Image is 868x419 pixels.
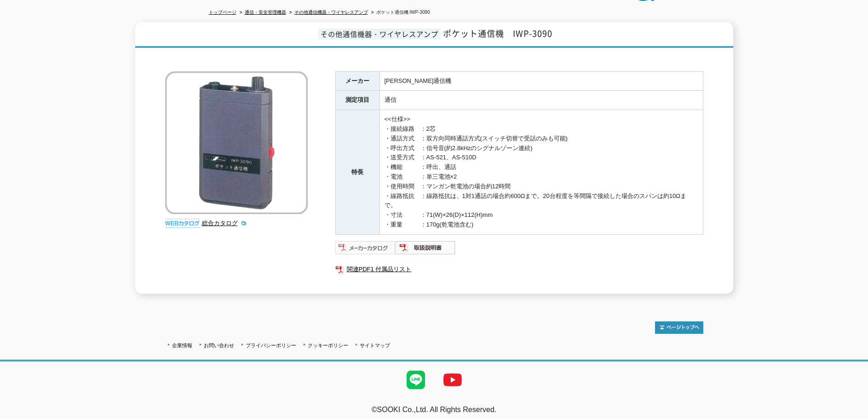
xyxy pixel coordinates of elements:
[335,91,379,110] th: 測定項目
[396,240,456,255] img: 取扱説明書
[209,10,236,15] a: トップページ
[369,8,430,17] li: ポケット通信機 IWP-3090
[202,220,247,227] a: 総合カタログ
[204,343,234,348] a: お問い合わせ
[172,343,192,348] a: 企業情報
[335,110,379,235] th: 特長
[335,263,703,275] a: 関連PDF1 付属品リスト
[245,10,286,15] a: 通信・安全管理機器
[308,343,348,348] a: クッキーポリシー
[165,219,200,228] img: webカタログ
[294,10,368,15] a: その他通信機器・ワイヤレスアンプ
[434,361,471,398] img: YouTube
[318,29,441,39] span: その他通信機器・ワイヤレスアンプ
[335,71,379,91] th: メーカー
[443,27,552,40] span: ポケット通信機 IWP-3090
[379,91,703,110] td: 通信
[335,246,396,253] a: メーカーカタログ
[655,321,703,334] img: トップページへ
[379,71,703,91] td: [PERSON_NAME]通信機
[246,343,296,348] a: プライバシーポリシー
[165,71,308,214] img: ポケット通信機 IWP-3090
[379,110,703,235] td: <<仕様>> ・接続線路 ：2芯 ・通話方式 ：双方向同時通話方式(スイッチ切替で受話のみも可能) ・呼出方式 ：信号音(約2.8kHzのシグナルゾーン連続) ・送受方式 ：AS-521、AS-...
[335,240,396,255] img: メーカーカタログ
[397,361,434,398] img: LINE
[360,343,390,348] a: サイトマップ
[396,246,456,253] a: 取扱説明書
